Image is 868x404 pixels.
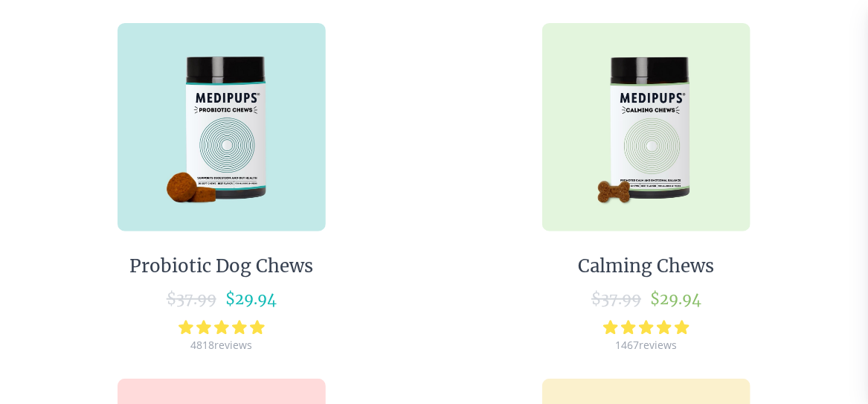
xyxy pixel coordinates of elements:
img: Calming Chews - Medipups [542,23,750,231]
span: $ 37.99 [167,289,216,308]
a: Calming Chews - MedipupsCalming Chews$37.99$29.941467reviews [441,10,853,352]
span: $ 29.94 [225,289,277,308]
span: $ 29.94 [650,289,701,308]
div: 1467 reviews [616,338,678,352]
div: Probiotic Dog Chews [129,255,313,278]
div: 4818 reviews [190,338,252,352]
a: Probiotic Dog Chews - MedipupsProbiotic Dog Chews$37.99$29.944818reviews [16,10,428,352]
span: $ 37.99 [591,289,641,308]
img: Probiotic Dog Chews - Medipups [118,23,326,231]
div: Calming Chews [579,255,715,278]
